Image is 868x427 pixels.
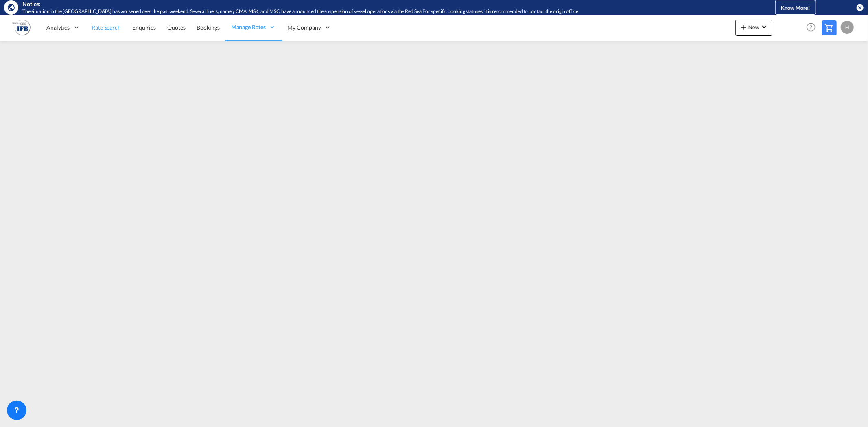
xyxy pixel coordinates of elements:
[225,14,282,41] div: Manage Rates
[856,3,864,11] button: icon-close-circle
[804,20,822,35] div: Help
[86,14,127,41] a: Rate Search
[231,23,266,31] span: Manage Rates
[132,24,156,31] span: Enquiries
[759,22,769,32] md-icon: icon-chevron-down
[46,24,70,32] span: Analytics
[167,24,185,31] span: Quotes
[282,14,337,41] div: My Company
[739,24,769,30] span: New
[12,18,31,37] img: b628ab10256c11eeb52753acbc15d091.png
[781,4,810,11] span: Know More!
[288,24,321,32] span: My Company
[841,21,854,34] div: H
[92,24,121,31] span: Rate Search
[127,14,162,41] a: Enquiries
[191,14,225,41] a: Bookings
[22,8,735,15] div: The situation in the Red Sea has worsened over the past weekend. Several liners, namely CMA, MSK,...
[7,3,15,11] md-icon: icon-earth
[162,14,191,41] a: Quotes
[197,24,220,31] span: Bookings
[735,20,772,36] button: icon-plus 400-fgNewicon-chevron-down
[739,22,748,32] md-icon: icon-plus 400-fg
[41,14,86,41] div: Analytics
[804,20,818,34] span: Help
